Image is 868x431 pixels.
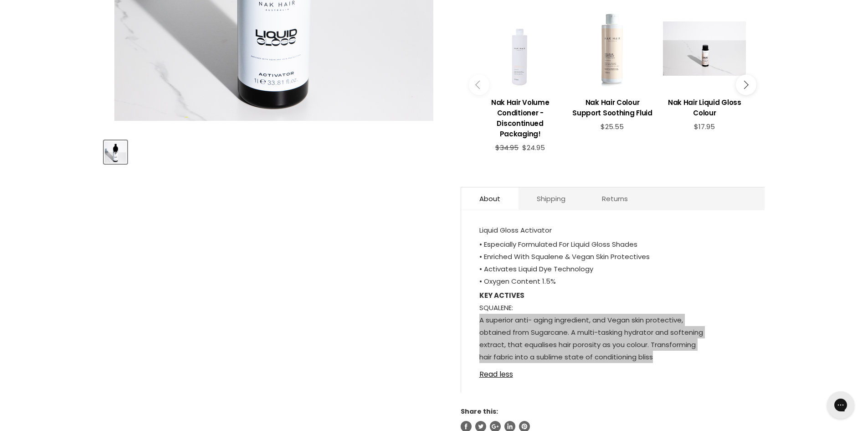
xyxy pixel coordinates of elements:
h3: Nak Hair Liquid Gloss Colour [663,97,746,118]
span: $24.95 [522,143,545,152]
iframe: Gorgias live chat messenger [822,388,859,422]
a: View product:Nak Hair Colour Support Soothing Fluid [571,90,654,123]
span: $34.95 [495,143,519,152]
span: $17.95 [694,122,715,131]
a: View product:Nak Hair Volume Conditioner - Discontinued Packaging! [479,90,562,144]
span: $25.55 [601,122,624,131]
a: View product:Nak Hair Liquid Gloss Colour [663,90,746,123]
img: Nak Hair Liquid Gloss Activator [105,141,126,163]
div: Product thumbnails [103,138,446,164]
h3: Nak Hair Colour Support Soothing Fluid [571,97,654,118]
button: Nak Hair Liquid Gloss Activator [104,140,127,164]
a: Read less [479,365,746,379]
p: SQUALENE: A superior anti- aging ingredient, and Vegan skin protective, obtained from Sugarcane. ... [479,289,746,365]
span: Share this: [461,407,498,416]
a: Shipping [519,187,584,210]
strong: KEY ACTIVES [479,291,524,300]
p: • Especially Formulated For Liquid Gloss Shades • Enriched With Squalene & Vegan Skin Protectives... [479,238,746,289]
a: About [461,187,519,210]
h3: Nak Hair Volume Conditioner - Discontinued Packaging! [479,97,562,139]
p: Liquid Gloss Activator [479,224,746,238]
a: Returns [584,187,646,210]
